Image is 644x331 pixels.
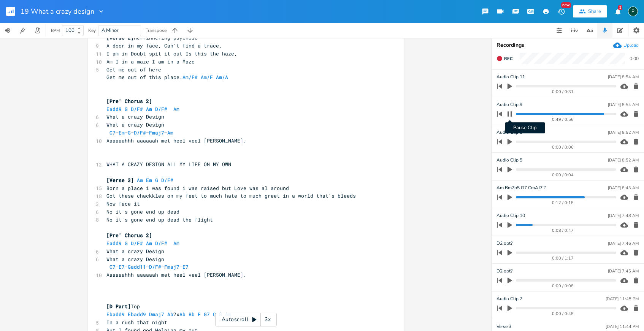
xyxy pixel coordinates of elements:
[510,284,616,288] div: 0:00 / 0:08
[128,263,146,270] span: Gadd11
[613,41,639,49] button: Upload
[128,129,131,136] span: G
[106,271,246,278] span: Aaaaaahhh aaaaaah met heel veel [PERSON_NAME].
[106,256,164,263] span: What a crazy Design
[149,311,164,318] span: Dmaj7
[21,8,94,15] span: 19 What a crazy design
[608,186,639,190] div: [DATE] 8:43 AM
[510,312,616,316] div: 0:00 / 0:48
[106,113,164,120] span: What a crazy Design
[146,177,152,184] span: Em
[109,129,116,136] span: C7
[215,313,277,326] div: Autoscroll
[628,3,638,20] button: P
[216,74,228,81] span: Am/A
[496,73,525,81] span: Audio Clip 11
[573,5,607,17] button: Share
[106,311,237,318] span: 2x
[149,263,161,270] span: D/F#
[173,240,179,247] span: Am
[106,74,231,81] span: Get me out of this place.
[201,74,213,81] span: Am/F
[496,268,512,275] span: D2 opt?
[189,311,195,318] span: Bb
[496,184,546,192] span: Am Bm7b5 G7 CmAJ7 ?
[608,241,639,245] div: [DATE] 7:46 AM
[182,74,198,81] span: Am/F#
[146,106,152,112] span: Am
[606,297,639,301] div: [DATE] 11:45 PM
[106,232,152,239] span: [Pre' Chorus 2]
[213,311,216,318] span: C
[493,52,516,65] button: Rec
[608,75,639,79] div: [DATE] 8:54 AM
[106,200,140,207] span: Now face it
[106,216,213,223] span: No it's gone end up dead the flight
[146,28,167,33] div: Transpose
[125,106,128,112] span: G
[608,214,639,218] div: [DATE] 7:48 AM
[608,158,639,162] div: [DATE] 8:52 AM
[610,5,625,18] button: 2
[106,240,122,247] span: Eadd9
[106,137,246,144] span: Aaaaaahhh aaaaaah met heel veel [PERSON_NAME].
[504,56,512,62] span: Rec
[88,28,96,33] div: Key
[179,311,186,318] span: Ab
[173,106,179,112] span: Am
[608,103,639,107] div: [DATE] 8:54 AM
[496,240,512,247] span: D2 opt?
[608,269,639,273] div: [DATE] 7:45 AM
[164,263,179,270] span: Fmaj7
[155,106,167,112] span: D/F#
[510,256,616,260] div: 0:00 / 1:17
[167,129,173,136] span: Am
[510,201,616,205] div: 0:12 / 0:18
[106,303,140,310] span: Top
[106,66,161,73] span: Get me out of here
[106,263,192,270] span: – – – – –
[106,303,131,310] span: [D Part]
[106,121,164,128] span: What a crazy Design
[106,311,125,318] span: Ebadd9
[261,313,274,326] div: 3x
[496,157,522,164] span: Audio Clip 5
[119,129,125,136] span: Em
[167,311,173,318] span: Ab
[182,263,189,270] span: E7
[510,228,616,233] div: 0:08 / 0:47
[106,177,134,184] span: [Verse 3]
[496,43,639,48] div: Recordings
[155,240,167,247] span: D/F#
[109,263,116,270] span: C7
[630,56,639,61] div: 0:00
[102,27,119,34] span: A Minor
[561,2,571,8] div: New
[628,6,638,16] div: Piepo
[606,325,639,329] div: [DATE] 11:44 PM
[623,42,639,48] div: Upload
[510,117,616,122] div: 0:49 / 0:56
[496,212,525,219] span: Audio Clip 10
[106,192,356,199] span: Got these chackkles on my feet to much hate to much greet in a world that's bleeds
[608,130,639,135] div: [DATE] 8:52 AM
[161,177,173,184] span: D/F#
[106,58,195,65] span: Am I in a maze I am in a Maze
[106,129,173,136] span: – – – – –
[219,311,222,318] span: G
[106,208,179,215] span: No it's gone end up dead
[496,295,522,302] span: Audio Clip 7
[106,98,152,105] span: [Pre' Chorus 2]
[554,5,569,18] button: New
[128,311,146,318] span: Ebadd9
[106,185,289,192] span: Born a place i was found i was raised but Love was al around
[106,50,237,57] span: I am in Doubt spit it out Is this the haze,
[496,101,522,108] span: Audio Clip 9
[505,108,515,120] button: Pause Clip
[496,129,522,136] span: Audio Clip 8
[106,161,231,168] span: WHAT A CRAZY DESIGN ALL MY LIFE ON MY OWN
[204,311,210,318] span: G7
[155,177,158,184] span: G
[131,106,143,112] span: D/F#
[131,240,143,247] span: D/F#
